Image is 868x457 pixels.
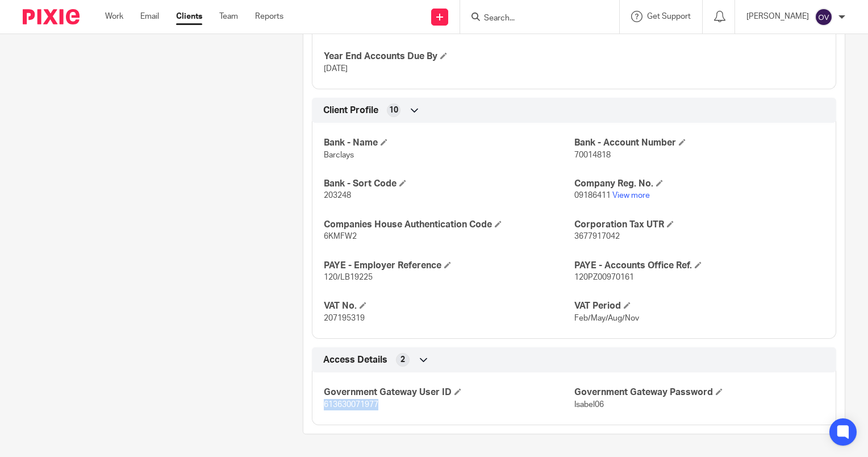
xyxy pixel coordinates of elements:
[324,178,574,190] h4: Bank - Sort Code
[574,137,824,149] h4: Bank - Account Number
[574,387,824,398] h4: Government Gateway Password
[324,401,378,409] span: 613630071977
[647,13,691,20] span: Get Support
[746,11,809,22] p: [PERSON_NAME]
[574,273,634,281] span: 120PZ00970161
[574,232,620,240] span: 3677917042
[324,192,351,200] span: 203248
[324,260,574,272] h4: PAYE - Employer Reference
[574,401,604,409] span: Isabel06
[612,192,650,200] a: View more
[483,14,585,24] input: Search
[255,11,283,22] a: Reports
[140,11,159,22] a: Email
[324,219,574,231] h4: Companies House Authentication Code
[324,137,574,149] h4: Bank - Name
[574,219,824,231] h4: Corporation Tax UTR
[574,151,611,159] span: 70014818
[324,65,348,73] span: [DATE]
[323,105,378,117] span: Client Profile
[574,300,824,312] h4: VAT Period
[324,232,357,240] span: 6KMFW2
[219,11,238,22] a: Team
[574,178,824,190] h4: Company Reg. No.
[574,314,639,322] span: Feb/May/Aug/Nov
[324,273,373,281] span: 120/LB19225
[324,314,365,322] span: 207195319
[324,51,574,63] h4: Year End Accounts Due By
[105,11,123,22] a: Work
[176,11,202,22] a: Clients
[23,9,80,24] img: Pixie
[400,354,405,365] span: 2
[389,105,398,116] span: 10
[323,354,387,366] span: Access Details
[324,300,574,312] h4: VAT No.
[574,192,611,200] span: 09186411
[815,8,833,26] img: svg%3E
[574,260,824,272] h4: PAYE - Accounts Office Ref.
[324,151,354,159] span: Barclays
[324,387,574,398] h4: Government Gateway User ID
